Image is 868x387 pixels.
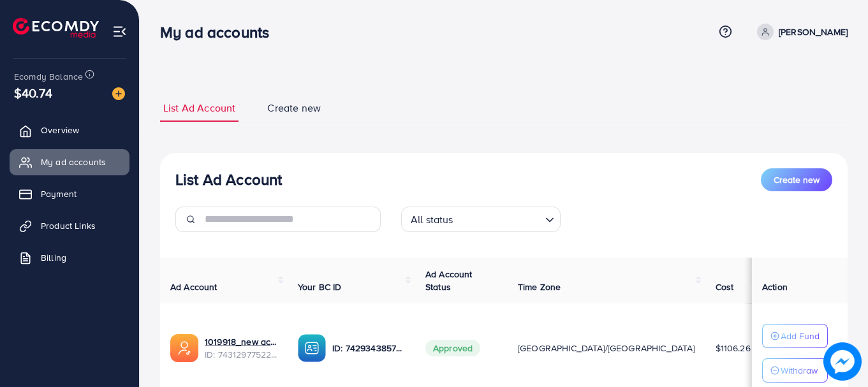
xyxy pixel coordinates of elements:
div: Search for option [401,207,561,232]
span: Cost [716,281,734,293]
span: Ecomdy Balance [14,70,83,83]
img: ic-ads-acc.e4c84228.svg [170,334,198,362]
input: Search for option [457,208,540,229]
img: menu [112,24,127,39]
h3: My ad accounts [160,23,279,41]
img: logo [13,18,99,38]
p: [PERSON_NAME] [779,24,848,40]
span: List Ad Account [163,101,235,115]
span: Your BC ID [298,281,342,293]
div: <span class='underline'>1019918_new account_1730233853886</span></br>7431297752254136337 [205,335,277,361]
span: ID: 7431297752254136337 [205,348,277,361]
span: Billing [41,251,66,264]
p: ID: 7429343857306927105 [332,340,405,356]
img: image [823,342,862,381]
img: ic-ba-acc.ded83a64.svg [298,334,326,362]
span: My ad accounts [41,156,106,168]
a: Payment [10,181,129,207]
button: Withdraw [762,358,828,383]
a: [PERSON_NAME] [752,24,848,40]
span: $1106.26 [716,342,751,354]
span: Create new [267,101,321,115]
span: [GEOGRAPHIC_DATA]/[GEOGRAPHIC_DATA] [518,342,695,354]
a: 1019918_new account_1730233853886 [205,335,277,348]
span: Ad Account Status [425,268,473,293]
span: $40.74 [14,84,52,102]
a: Product Links [10,213,129,238]
img: image [112,87,125,100]
span: All status [408,210,456,229]
span: Overview [41,124,79,136]
span: Ad Account [170,281,217,293]
h3: List Ad Account [175,170,282,189]
span: Action [762,281,788,293]
span: Time Zone [518,281,561,293]
span: Approved [425,340,480,356]
span: Product Links [41,219,96,232]
span: Create new [774,173,820,186]
p: Add Fund [781,328,820,344]
button: Add Fund [762,324,828,348]
button: Create new [761,168,832,191]
a: Overview [10,117,129,143]
p: Withdraw [781,363,818,378]
a: Billing [10,245,129,270]
a: My ad accounts [10,149,129,175]
span: Payment [41,187,77,200]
